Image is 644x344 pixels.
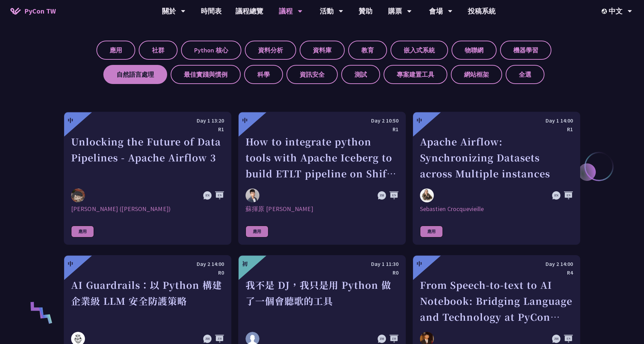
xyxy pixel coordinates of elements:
div: 中 [417,260,422,268]
label: 資訊安全 [286,65,338,84]
div: R0 [71,268,224,277]
label: 社群 [139,41,178,60]
label: 科學 [244,65,283,84]
div: Day 2 14:00 [71,260,224,268]
div: 中 [417,116,422,125]
a: PyCon TW [3,2,63,20]
div: 中 [242,116,248,125]
a: 中 Day 1 14:00 R1 Apache Airflow: Synchronizing Datasets across Multiple instances Sebastien Crocq... [413,112,580,245]
label: 最佳實踐與慣例 [171,65,241,84]
img: 李唯 (Wei Lee) [71,188,85,202]
label: 資料分析 [245,41,296,60]
label: 嵌入式系統 [390,41,448,60]
div: Day 2 14:00 [420,260,573,268]
div: R1 [246,125,398,134]
div: Day 2 10:50 [246,116,398,125]
div: Day 1 11:30 [246,260,398,268]
img: Home icon of PyCon TW 2025 [10,8,21,15]
div: How to integrate python tools with Apache Iceberg to build ETLT pipeline on Shift-Left Architecture [246,134,398,182]
label: 教育 [348,41,387,60]
div: From Speech-to-text to AI Notebook: Bridging Language and Technology at PyCon [GEOGRAPHIC_DATA] [420,277,573,325]
span: PyCon TW [24,6,56,16]
div: 蘇揮原 [PERSON_NAME] [246,205,398,213]
div: 中 [68,260,73,268]
img: 蘇揮原 Mars Su [246,188,259,202]
div: 我不是 DJ，我只是用 Python 做了一個會聽歌的工具 [246,277,398,325]
div: R4 [420,268,573,277]
label: 測試 [341,65,380,84]
div: R1 [420,125,573,134]
div: [PERSON_NAME] ([PERSON_NAME]) [71,205,224,213]
div: Unlocking the Future of Data Pipelines - Apache Airflow 3 [71,134,224,182]
div: 應用 [420,226,443,237]
div: 初 [242,260,248,268]
label: 網站框架 [451,65,502,84]
div: R0 [246,268,398,277]
img: Sebastien Crocquevieille [420,188,434,202]
div: Day 1 13:20 [71,116,224,125]
div: R1 [71,125,224,134]
label: Python 核心 [181,41,241,60]
label: 應用 [96,41,135,60]
label: 全選 [506,65,544,84]
div: 應用 [71,226,94,237]
div: 應用 [246,226,268,237]
label: 資料庫 [300,41,345,60]
label: 專案建置工具 [384,65,447,84]
label: 物聯網 [452,41,497,60]
a: 中 Day 1 13:20 R1 Unlocking the Future of Data Pipelines - Apache Airflow 3 李唯 (Wei Lee) [PERSON_N... [64,112,231,245]
div: Sebastien Crocquevieille [420,205,573,213]
div: Apache Airflow: Synchronizing Datasets across Multiple instances [420,134,573,182]
label: 機器學習 [500,41,551,60]
div: Day 1 14:00 [420,116,573,125]
div: 中 [68,116,73,125]
a: 中 Day 2 10:50 R1 How to integrate python tools with Apache Iceberg to build ETLT pipeline on Shif... [238,112,406,245]
img: Locale Icon [602,9,609,14]
label: 自然語言處理 [103,65,167,84]
div: AI Guardrails：以 Python 構建企業級 LLM 安全防護策略 [71,277,224,325]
